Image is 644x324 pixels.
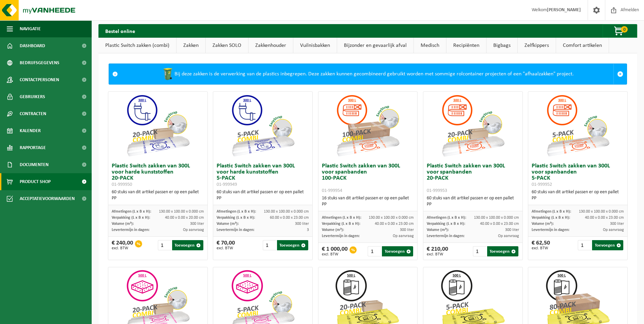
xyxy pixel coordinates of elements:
[20,20,41,37] span: Navigatie
[439,92,507,160] img: 01-999953
[532,222,554,226] span: Volume (m³):
[382,246,413,256] button: Toevoegen
[20,173,51,190] span: Product Shop
[229,92,297,160] img: 01-999949
[322,216,361,220] span: Afmetingen (L x B x H):
[427,228,449,232] span: Volume (m³):
[427,216,466,220] span: Afmetingen (L x B x H):
[427,234,464,238] span: Levertermijn in dagen:
[334,92,402,160] img: 01-999954
[610,222,624,226] span: 300 liter
[263,240,276,250] input: 1
[393,234,414,238] span: Op aanvraag
[112,210,151,214] span: Afmetingen (L x B x H):
[217,195,309,201] div: PP
[427,201,519,208] div: PP
[20,139,46,156] span: Rapportage
[322,188,342,193] span: 01-999954
[183,228,204,232] span: Op aanvraag
[368,246,381,256] input: 1
[579,210,624,214] span: 130.00 x 100.00 x 0.000 cm
[295,222,309,226] span: 300 liter
[20,71,59,88] span: Contactpersonen
[249,38,293,53] a: Zakkenhouder
[532,216,570,220] span: Verpakking (L x B x H):
[532,195,624,201] div: PP
[158,240,171,250] input: 1
[486,38,517,53] a: Bigbags
[159,210,204,214] span: 130.00 x 100.00 x 0.000 cm
[505,228,519,232] span: 300 liter
[98,24,142,37] h2: Bestel online
[427,188,447,193] span: 01-999953
[20,88,45,105] span: Gebruikers
[112,195,204,201] div: PP
[427,195,519,208] div: 60 stuks van dit artikel passen er op een pallet
[112,240,133,250] div: € 240,00
[603,24,637,38] button: 0
[124,92,192,160] img: 01-999950
[217,222,239,226] span: Volume (m³):
[270,216,309,220] span: 60.00 x 0.00 x 23.00 cm
[322,234,360,238] span: Levertermijn in dagen:
[322,252,348,256] span: excl. BTW
[487,246,518,256] button: Toevoegen
[322,222,360,226] span: Verpakking (L x B x H):
[20,190,75,207] span: Acceptatievoorwaarden
[613,64,627,84] a: Sluit melding
[165,216,204,220] span: 40.00 x 0.00 x 20.00 cm
[427,252,448,256] span: excl. BTW
[603,228,624,232] span: Op aanvraag
[307,228,309,232] span: 3
[427,222,465,226] span: Verpakking (L x B x H):
[532,210,571,214] span: Afmetingen (L x B x H):
[556,38,609,53] a: Comfort artikelen
[293,38,337,53] a: Vuilnisbakken
[621,26,628,33] span: 0
[217,216,255,220] span: Verpakking (L x B x H):
[532,182,552,187] span: 01-999952
[473,246,486,256] input: 1
[532,189,624,201] div: 60 stuks van dit artikel passen er op een pallet
[20,156,49,173] span: Documenten
[217,228,254,232] span: Levertermijn in dagen:
[585,216,624,220] span: 40.00 x 0.00 x 23.00 cm
[578,240,591,250] input: 1
[112,182,132,187] span: 01-999950
[121,64,613,84] div: Bij deze zakken is de verwerking van de plastics inbegrepen. Deze zakken kunnen gecombineerd gebr...
[532,163,624,187] h3: Plastic Switch zakken van 300L voor spanbanden 5-PACK
[217,210,256,214] span: Afmetingen (L x B x H):
[98,38,176,53] a: Plastic Switch zakken (combi)
[172,240,203,250] button: Toevoegen
[480,222,519,226] span: 40.00 x 0.00 x 23.00 cm
[217,189,309,201] div: 60 stuks van dit artikel passen er op een pallet
[112,189,204,201] div: 60 stuks van dit artikel passen er op een pallet
[112,222,134,226] span: Volume (m³):
[264,210,309,214] span: 130.00 x 100.00 x 0.000 cm
[427,246,448,256] div: € 210,00
[337,38,413,53] a: Bijzonder en gevaarlijk afval
[217,163,309,187] h3: Plastic Switch zakken van 300L voor harde kunststoffen 5-PACK
[400,228,414,232] span: 300 liter
[544,92,612,160] img: 01-999952
[592,240,623,250] button: Toevoegen
[446,38,486,53] a: Recipiënten
[375,222,414,226] span: 40.00 x 0.00 x 23.00 cm
[217,246,235,250] span: excl. BTW
[532,246,550,250] span: excl. BTW
[217,240,235,250] div: € 70,00
[277,240,308,250] button: Toevoegen
[322,163,414,194] h3: Plastic Switch zakken van 300L voor spanbanden 100-PACK
[532,240,550,250] div: € 62,50
[112,228,149,232] span: Levertermijn in dagen:
[322,228,344,232] span: Volume (m³):
[322,201,414,208] div: PP
[547,7,581,13] strong: [PERSON_NAME]
[427,163,519,194] h3: Plastic Switch zakken van 300L voor spanbanden 20-PACK
[112,216,150,220] span: Verpakking (L x B x H):
[518,38,556,53] a: Zelfkippers
[177,38,205,53] a: Zakken
[217,182,237,187] span: 01-999949
[112,246,133,250] span: excl. BTW
[498,234,519,238] span: Op aanvraag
